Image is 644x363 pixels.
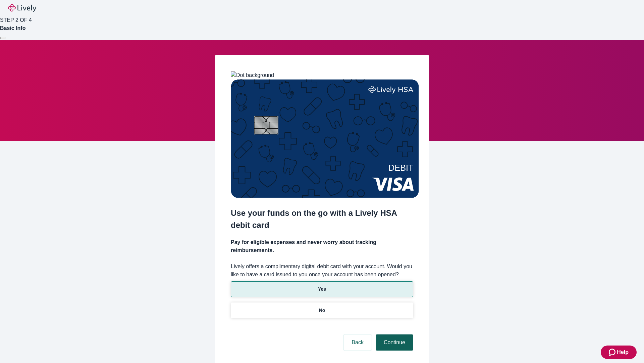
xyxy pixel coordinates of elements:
[318,286,326,293] p: Yes
[319,307,325,314] p: No
[8,4,36,12] img: Lively
[231,281,413,297] button: Yes
[231,207,413,231] h2: Use your funds on the go with a Lively HSA debit card
[231,71,274,79] img: Dot background
[231,238,413,254] h4: Pay for eligible expenses and never worry about tracking reimbursements.
[617,348,629,356] span: Help
[376,334,413,351] button: Continue
[601,346,637,359] button: Zendesk support iconHelp
[231,302,413,318] button: No
[609,348,617,356] svg: Zendesk support icon
[343,334,372,351] button: Back
[231,79,419,198] img: Debit card
[231,263,413,279] label: Lively offers a complimentary digital debit card with your account. Would you like to have a card...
